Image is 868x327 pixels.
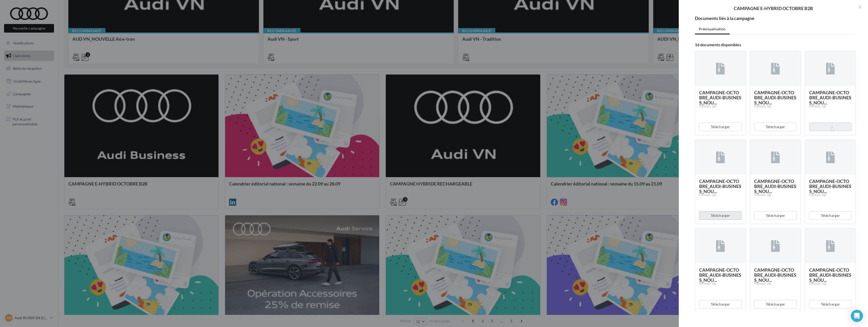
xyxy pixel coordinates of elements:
[754,282,797,286] div: Format: zip
[754,211,797,220] button: Télécharger
[754,104,797,109] div: Format: zip
[699,300,742,309] button: Télécharger
[699,178,741,194] span: CAMPAGNE-OCTOBRE_AUDI-BUSINESS_NOU...
[695,16,773,20] div: Documents liés à la campagne
[754,193,797,197] div: Format: zip
[851,310,863,322] div: Open Intercom Messenger
[754,90,796,105] span: CAMPAGNE-OCTOBRE_AUDI-BUSINESS_NOU...
[809,104,852,109] div: Format: zip
[809,178,851,194] span: CAMPAGNE-OCTOBRE_AUDI-BUSINESS_NOU...
[809,282,852,286] div: Format: zip
[809,193,852,197] div: Format: zip
[699,211,742,220] button: Télécharger
[809,300,852,309] button: Télécharger
[687,6,860,11] div: CAMPAGNE E-HYBRID OCTOBRE B2B
[754,300,797,309] button: Télécharger
[699,267,741,283] span: CAMPAGNE-OCTOBRE_AUDI-BUSINESS_NOU...
[754,123,797,131] button: Télécharger
[754,178,796,194] span: CAMPAGNE-OCTOBRE_AUDI-BUSINESS_NOU...
[695,43,856,47] div: 16 documents disponibles
[809,90,851,105] span: CAMPAGNE-OCTOBRE_AUDI-BUSINESS_NOU...
[699,193,742,197] div: Format: zip
[754,267,796,283] span: CAMPAGNE-OCTOBRE_AUDI-BUSINESS_NOU...
[699,104,742,109] div: Format: zip
[699,282,742,286] div: Format: zip
[809,267,851,283] span: CAMPAGNE-OCTOBRE_AUDI-BUSINESS_NOU...
[699,90,741,105] span: CAMPAGNE-OCTOBRE_AUDI-BUSINESS_NOU...
[699,123,742,131] button: Télécharger
[809,211,852,220] button: Télécharger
